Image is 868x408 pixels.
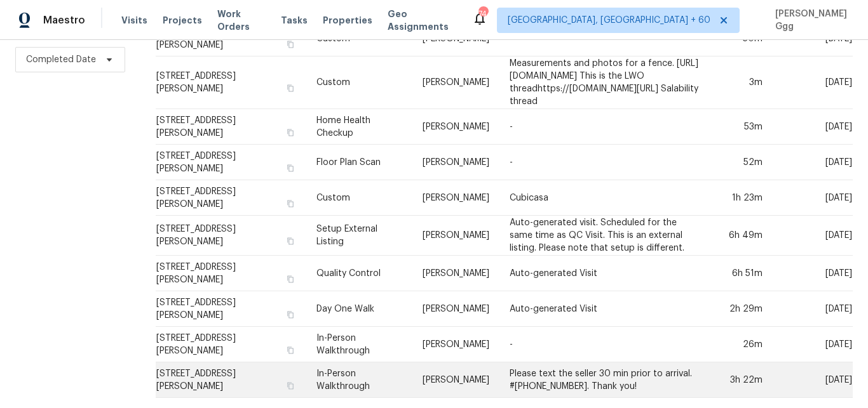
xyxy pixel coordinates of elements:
[709,327,773,362] td: 26m
[709,216,773,256] td: 6h 49m
[773,256,853,291] td: [DATE]
[709,145,773,180] td: 52m
[770,8,849,33] span: [PERSON_NAME] Ggg
[709,180,773,216] td: 1h 23m
[306,216,412,256] td: Setup External Listing
[508,14,710,27] span: [GEOGRAPHIC_DATA], [GEOGRAPHIC_DATA] + 60
[499,216,709,256] td: Auto-generated visit. Scheduled for the same time as QC Visit. This is an external listing. Pleas...
[388,8,457,33] span: Geo Assignments
[773,291,853,327] td: [DATE]
[773,109,853,145] td: [DATE]
[709,362,773,398] td: 3h 22m
[156,362,306,398] td: [STREET_ADDRESS][PERSON_NAME]
[412,216,499,256] td: [PERSON_NAME]
[412,256,499,291] td: [PERSON_NAME]
[412,56,499,109] td: [PERSON_NAME]
[156,145,306,180] td: [STREET_ADDRESS][PERSON_NAME]
[323,14,372,27] span: Properties
[156,109,306,145] td: [STREET_ADDRESS][PERSON_NAME]
[285,127,296,138] button: Copy Address
[773,362,853,398] td: [DATE]
[285,273,296,285] button: Copy Address
[412,327,499,362] td: [PERSON_NAME]
[121,14,147,27] span: Visits
[306,180,412,216] td: Custom
[478,8,487,20] div: 744
[26,53,96,66] span: Completed Date
[499,56,709,109] td: Measurements and photos for a fence. [URL][DOMAIN_NAME] This is the LWO threadhttps://[DOMAIN_NAM...
[773,327,853,362] td: [DATE]
[285,345,296,356] button: Copy Address
[285,82,296,94] button: Copy Address
[156,216,306,256] td: [STREET_ADDRESS][PERSON_NAME]
[306,256,412,291] td: Quality Control
[285,198,296,209] button: Copy Address
[163,14,202,27] span: Projects
[156,180,306,216] td: [STREET_ADDRESS][PERSON_NAME]
[156,327,306,362] td: [STREET_ADDRESS][PERSON_NAME]
[773,56,853,109] td: [DATE]
[499,362,709,398] td: Please text the seller 30 min prior to arrival. #[PHONE_NUMBER]. Thank you!
[709,109,773,145] td: 53m
[499,145,709,180] td: -
[306,327,412,362] td: In-Person Walkthrough
[43,14,85,27] span: Maestro
[281,16,308,25] span: Tasks
[285,39,296,50] button: Copy Address
[412,291,499,327] td: [PERSON_NAME]
[285,309,296,320] button: Copy Address
[499,256,709,291] td: Auto-generated Visit
[709,291,773,327] td: 2h 29m
[306,109,412,145] td: Home Health Checkup
[156,291,306,327] td: [STREET_ADDRESS][PERSON_NAME]
[499,109,709,145] td: -
[412,180,499,216] td: [PERSON_NAME]
[217,8,266,33] span: Work Orders
[306,291,412,327] td: Day One Walk
[499,291,709,327] td: Auto-generated Visit
[499,327,709,362] td: -
[156,56,306,109] td: [STREET_ADDRESS][PERSON_NAME]
[285,235,296,247] button: Copy Address
[156,256,306,291] td: [STREET_ADDRESS][PERSON_NAME]
[306,56,412,109] td: Custom
[306,145,412,180] td: Floor Plan Scan
[306,362,412,398] td: In-Person Walkthrough
[773,145,853,180] td: [DATE]
[412,109,499,145] td: [PERSON_NAME]
[412,362,499,398] td: [PERSON_NAME]
[285,162,296,174] button: Copy Address
[709,56,773,109] td: 3m
[773,216,853,256] td: [DATE]
[773,180,853,216] td: [DATE]
[709,256,773,291] td: 6h 51m
[499,180,709,216] td: Cubicasa
[412,145,499,180] td: [PERSON_NAME]
[285,380,296,392] button: Copy Address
